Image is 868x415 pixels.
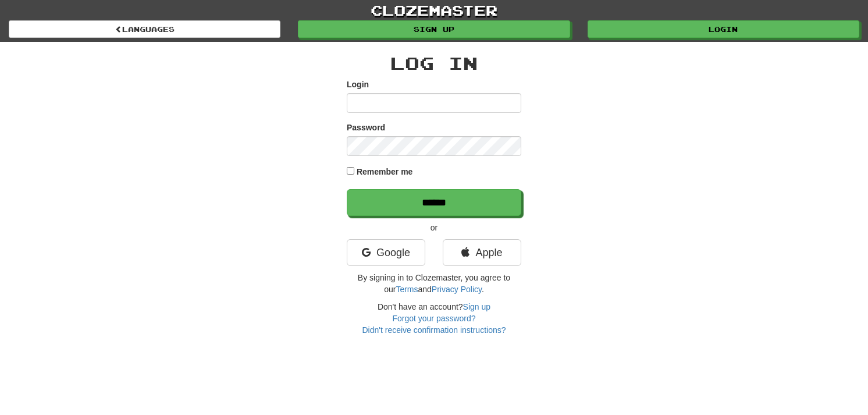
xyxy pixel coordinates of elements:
[347,222,521,233] p: or
[9,20,280,38] a: Languages
[463,302,490,311] a: Sign up
[347,79,369,90] label: Login
[347,301,521,336] div: Don't have an account?
[443,239,521,266] a: Apple
[347,272,521,295] p: By signing in to Clozemaster, you agree to our and .
[392,314,475,323] a: Forgot your password?
[298,20,570,38] a: Sign up
[357,166,413,178] label: Remember me
[396,285,418,294] a: Terms
[347,122,385,133] label: Password
[362,325,506,335] a: Didn't receive confirmation instructions?
[347,54,521,73] h2: Log In
[432,285,482,294] a: Privacy Policy
[347,239,425,266] a: Google
[588,20,859,38] a: Login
